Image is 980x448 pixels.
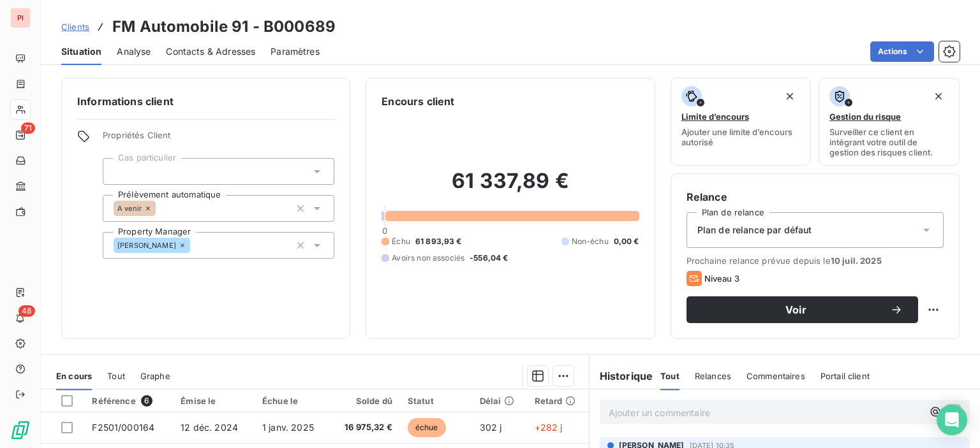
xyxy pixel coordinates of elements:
span: Tout [107,371,125,381]
div: Référence [92,395,165,407]
span: Portail client [820,371,870,381]
div: Retard [535,396,581,406]
span: Prochaine relance prévue depuis le [687,256,944,266]
div: Émise le [181,396,247,406]
span: Tout [660,371,679,381]
input: Ajouter une valeur [156,203,166,214]
div: Échue le [262,396,321,406]
span: échue [408,418,446,437]
span: Clients [61,22,89,32]
span: Analyse [117,45,151,58]
h6: Encours client [382,94,454,109]
span: Niveau 3 [704,273,739,284]
span: Limite d’encours [681,112,749,122]
button: Voir [687,296,918,323]
span: A venir [117,205,142,212]
span: [PERSON_NAME] [117,242,176,249]
span: -556,04 € [470,252,508,264]
span: 302 j [480,422,502,433]
a: Clients [61,20,89,33]
button: Actions [870,41,934,62]
div: Délai [480,396,519,406]
span: Échu [392,236,410,247]
h6: Informations client [77,94,334,109]
img: Logo LeanPay [10,420,31,440]
span: 12 déc. 2024 [181,422,238,433]
span: 1 janv. 2025 [262,422,314,433]
span: Contacts & Adresses [166,45,255,58]
div: Solde dû [336,396,392,406]
span: Non-échu [572,236,609,247]
span: Relances [695,371,731,381]
span: Ajouter une limite d’encours autorisé [681,127,801,147]
span: +282 j [535,422,563,433]
span: 48 [19,305,35,317]
span: 0,00 € [614,236,639,247]
span: Paramètres [271,45,320,58]
span: Avoirs non associés [392,252,464,264]
span: En cours [56,371,92,381]
h6: Historique [590,368,653,384]
span: 0 [382,226,387,236]
span: Plan de relance par défaut [697,224,812,236]
div: PI [10,8,31,28]
span: 10 juil. 2025 [831,256,882,266]
span: Gestion du risque [829,112,901,122]
button: Limite d’encoursAjouter une limite d’encours autorisé [671,78,812,166]
span: 71 [21,122,35,134]
span: F2501/000164 [92,422,154,433]
span: Commentaires [746,371,805,381]
span: 6 [141,395,152,407]
button: Gestion du risqueSurveiller ce client en intégrant votre outil de gestion des risques client. [819,78,960,166]
input: Ajouter une valeur [114,166,124,177]
input: Ajouter une valeur [190,240,200,251]
span: Situation [61,45,101,58]
span: Propriétés Client [103,130,334,148]
div: Open Intercom Messenger [937,405,967,435]
h3: FM Automobile 91 - B000689 [112,15,336,38]
h6: Relance [687,189,944,205]
h2: 61 337,89 € [382,168,639,206]
span: Voir [702,305,890,315]
div: Statut [408,396,464,406]
span: Graphe [140,371,170,381]
span: 16 975,32 € [336,421,392,434]
span: Surveiller ce client en intégrant votre outil de gestion des risques client. [829,127,949,157]
span: 61 893,93 € [415,236,462,247]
